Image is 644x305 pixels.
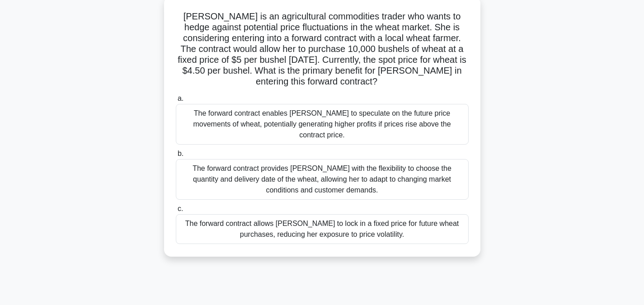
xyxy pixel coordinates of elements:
h5: [PERSON_NAME] is an agricultural commodities trader who wants to hedge against potential price fl... [175,11,470,88]
div: The forward contract enables [PERSON_NAME] to speculate on the future price movements of wheat, p... [176,104,469,145]
span: c. [178,205,183,212]
div: The forward contract provides [PERSON_NAME] with the flexibility to choose the quantity and deliv... [176,159,469,200]
span: b. [178,150,183,157]
span: a. [178,94,183,102]
div: The forward contract allows [PERSON_NAME] to lock in a fixed price for future wheat purchases, re... [176,214,469,244]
